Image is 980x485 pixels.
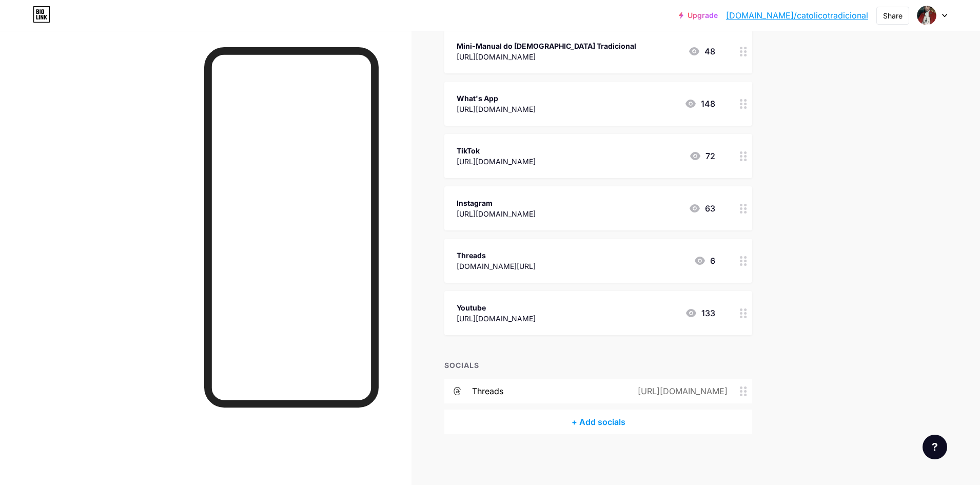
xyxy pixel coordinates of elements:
[457,104,536,114] div: [URL][DOMAIN_NAME]
[621,385,740,397] div: [URL][DOMAIN_NAME]
[457,302,536,313] div: Youtube
[917,6,936,25] img: Eraldo Da Silva Duarte
[694,255,715,267] div: 6
[684,98,715,110] div: 148
[457,51,636,62] div: [URL][DOMAIN_NAME]
[457,250,536,261] div: Threads
[726,9,868,22] a: [DOMAIN_NAME]/catolicotradicional
[457,145,536,156] div: TikTok
[689,202,715,215] div: 63
[457,198,536,208] div: Instagram
[457,313,536,324] div: [URL][DOMAIN_NAME]
[457,156,536,167] div: [URL][DOMAIN_NAME]
[679,11,718,20] a: Upgrade
[883,10,903,21] div: Share
[457,41,636,51] div: Mini-Manual do [DEMOGRAPHIC_DATA] Tradicional
[444,360,752,371] div: SOCIALS
[444,410,752,434] div: + Add socials
[457,93,536,104] div: What's App
[457,261,536,271] div: [DOMAIN_NAME][URL]
[685,307,715,319] div: 133
[689,150,715,162] div: 72
[688,45,715,57] div: 48
[457,208,536,219] div: [URL][DOMAIN_NAME]
[472,385,503,397] div: threads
